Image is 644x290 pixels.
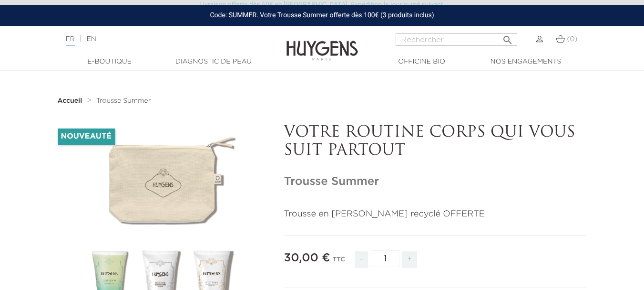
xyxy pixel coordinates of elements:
a: Trousse Summer [96,97,151,105]
span: 30,00 € [284,252,330,264]
li: Nouveauté [58,129,115,145]
a: Accueil [58,97,84,105]
a: EN [86,36,96,43]
span: - [355,251,368,268]
input: Rechercher [396,33,517,46]
button:  [499,31,516,43]
input: Quantité [371,250,399,267]
span: Trousse Summer [96,97,151,104]
a: Diagnostic de peau [166,57,261,67]
a: FR [66,36,75,46]
p: Trousse en [PERSON_NAME] recyclé OFFERTE [284,208,587,221]
a: Nos engagements [478,57,573,67]
img: Huygens [286,25,358,62]
span: (0) [567,36,577,43]
a: E-Boutique [62,57,157,67]
div: TTC [333,249,345,275]
a: Officine Bio [374,57,470,67]
h1: Trousse Summer [284,175,587,189]
i:  [502,32,513,43]
p: VOTRE ROUTINE CORPS QUI VOUS SUIT PARTOUT [284,124,587,161]
div: | [61,33,261,45]
span: + [402,251,417,268]
strong: Accueil [58,97,82,104]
